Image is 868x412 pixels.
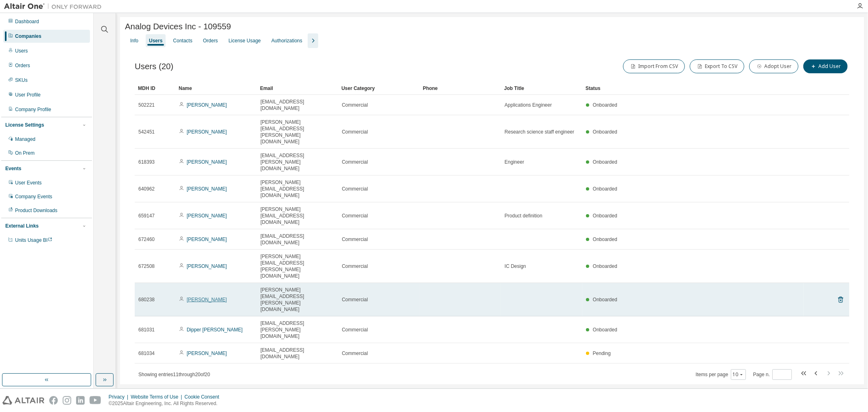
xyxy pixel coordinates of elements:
span: 502221 [138,102,155,108]
span: Engineer [505,159,524,165]
div: Privacy [109,394,131,400]
span: Onboarded [593,297,617,302]
span: [EMAIL_ADDRESS][DOMAIN_NAME] [260,347,335,360]
span: 680238 [138,296,155,303]
span: [PERSON_NAME][EMAIL_ADDRESS][PERSON_NAME][DOMAIN_NAME] [260,253,335,279]
a: [PERSON_NAME] [187,159,227,165]
span: Onboarded [593,159,617,165]
div: Status [586,82,800,95]
img: facebook.svg [49,396,58,405]
a: Dipper [PERSON_NAME] [187,327,243,333]
span: Analog Devices Inc - 109559 [125,22,231,31]
img: altair_logo.svg [2,396,44,405]
span: 542451 [138,129,155,135]
span: Onboarded [593,327,617,333]
div: Job Title [504,82,579,95]
span: Product definition [505,213,542,219]
img: linkedin.svg [76,396,85,405]
span: Commercial [342,327,368,333]
div: User Profile [15,92,41,98]
span: [EMAIL_ADDRESS][DOMAIN_NAME] [260,233,335,246]
span: Commercial [342,129,368,135]
span: Pending [593,351,611,356]
span: [PERSON_NAME][EMAIL_ADDRESS][DOMAIN_NAME] [260,179,335,199]
img: Altair One [4,2,106,11]
span: Commercial [342,159,368,165]
span: Commercial [342,296,368,303]
button: Adopt User [749,59,798,73]
span: 672508 [138,263,155,270]
span: Commercial [342,102,368,108]
span: Commercial [342,236,368,243]
button: 10 [733,371,744,378]
a: [PERSON_NAME] [187,213,227,219]
span: Onboarded [593,213,617,219]
span: [PERSON_NAME][EMAIL_ADDRESS][PERSON_NAME][DOMAIN_NAME] [260,287,335,313]
div: On Prem [15,150,35,156]
img: instagram.svg [63,396,71,405]
span: 659147 [138,213,155,219]
div: Orders [15,62,30,69]
div: Product Downloads [15,207,57,214]
span: [PERSON_NAME][EMAIL_ADDRESS][DOMAIN_NAME] [260,206,335,226]
div: Website Terms of Use [131,394,184,400]
a: [PERSON_NAME] [187,237,227,242]
span: IC Design [505,263,526,270]
div: License Usage [228,37,260,44]
span: Items per page [696,369,746,380]
div: Dashboard [15,18,39,25]
div: Name [179,82,254,95]
span: 640962 [138,186,155,192]
div: Company Profile [15,106,51,113]
span: Onboarded [593,263,617,269]
span: Applications Engineer [505,102,552,108]
p: © 2025 Altair Engineering, Inc. All Rights Reserved. [109,400,224,407]
span: Commercial [342,213,368,219]
span: Onboarded [593,186,617,192]
span: Showing entries 11 through 20 of 20 [138,372,210,377]
div: MDH ID [138,82,172,95]
span: [EMAIL_ADDRESS][DOMAIN_NAME] [260,99,335,112]
div: Authorizations [271,37,302,44]
div: Email [260,82,335,95]
div: Contacts [173,37,192,44]
span: Commercial [342,263,368,270]
a: [PERSON_NAME] [187,351,227,356]
span: Commercial [342,186,368,192]
button: Add User [803,59,848,73]
span: Page n. [753,369,792,380]
div: External Links [5,223,39,229]
div: User Category [341,82,416,95]
span: Onboarded [593,237,617,242]
div: Phone [423,82,498,95]
button: Import From CSV [623,59,685,73]
span: [EMAIL_ADDRESS][PERSON_NAME][DOMAIN_NAME] [260,152,335,172]
span: [PERSON_NAME][EMAIL_ADDRESS][PERSON_NAME][DOMAIN_NAME] [260,119,335,145]
span: 672460 [138,236,155,243]
div: License Settings [5,122,44,128]
span: [EMAIL_ADDRESS][PERSON_NAME][DOMAIN_NAME] [260,320,335,340]
span: 681034 [138,350,155,357]
div: User Events [15,180,42,186]
span: Onboarded [593,129,617,135]
div: Users [15,48,28,54]
div: Companies [15,33,42,39]
span: Commercial [342,350,368,357]
span: Onboarded [593,102,617,108]
div: SKUs [15,77,28,83]
div: Cookie Consent [184,394,224,400]
div: Orders [203,37,218,44]
span: Units Usage BI [15,237,52,243]
div: Company Events [15,193,52,200]
span: Research science staff engineer [505,129,574,135]
a: [PERSON_NAME] [187,129,227,135]
span: Users (20) [135,62,173,71]
div: Managed [15,136,35,142]
div: Info [130,37,138,44]
a: [PERSON_NAME] [187,186,227,192]
span: 681031 [138,327,155,333]
img: youtube.svg [90,396,101,405]
div: Events [5,165,21,172]
div: Users [149,37,162,44]
a: [PERSON_NAME] [187,297,227,302]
